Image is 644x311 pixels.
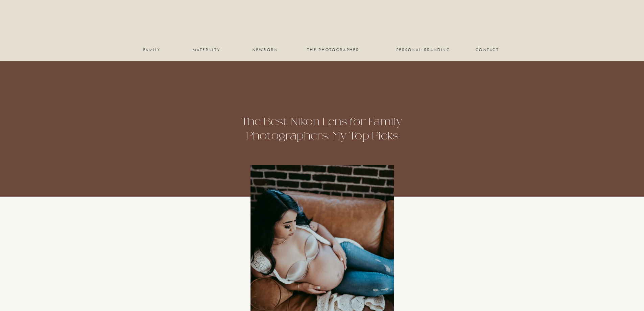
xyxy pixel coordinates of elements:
a: Contact [476,48,500,52]
a: family [139,48,166,52]
a: maternity [193,48,220,52]
h1: The Best Nikon Lens for Family Photographers: My Top Picks [221,115,423,145]
a: the photographer [300,48,367,52]
a: newborn [252,48,279,52]
a: personal branding [396,48,451,52]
